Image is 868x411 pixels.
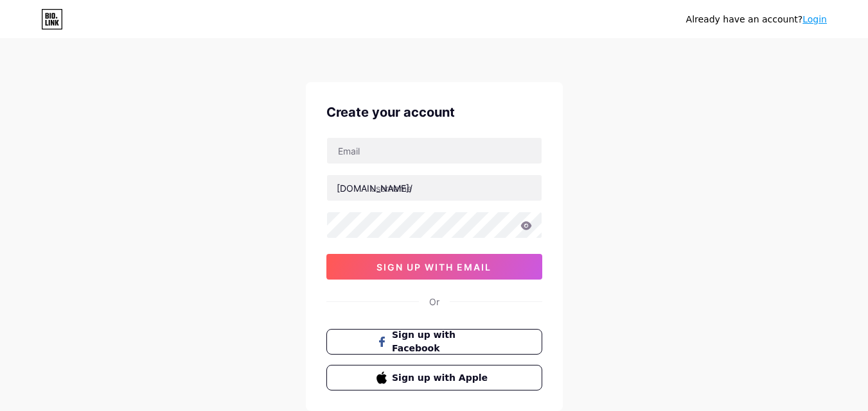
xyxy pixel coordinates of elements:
div: Create your account [326,103,542,122]
div: Already have an account? [686,13,827,26]
button: Sign up with Apple [326,365,542,390]
span: Sign up with Facebook [392,328,492,355]
div: Or [429,295,439,308]
button: Sign up with Facebook [326,329,542,355]
span: sign up with email [376,262,492,273]
span: Sign up with Apple [392,371,492,385]
input: Email [327,138,542,164]
div: [DOMAIN_NAME]/ [337,181,412,195]
input: username [327,175,542,201]
a: Login [802,14,827,24]
button: sign up with email [326,254,542,280]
